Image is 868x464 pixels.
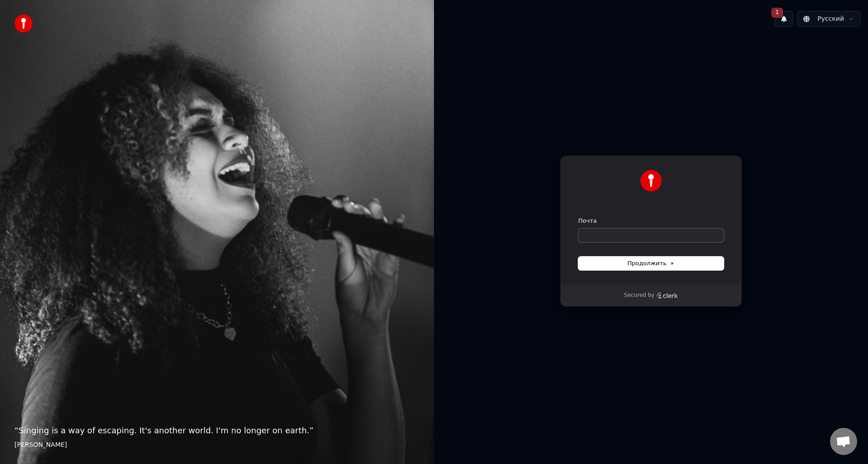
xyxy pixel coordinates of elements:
[578,217,597,225] label: Почта
[14,441,420,450] footer: [PERSON_NAME]
[774,11,793,27] button: 1
[656,292,678,299] a: Clerk logo
[640,170,662,192] img: Youka
[14,424,420,437] p: “ Singing is a way of escaping. It's another world. I'm no longer on earth. ”
[624,292,654,299] p: Secured by
[578,257,724,270] button: Продолжить
[14,14,33,33] img: youka
[627,259,675,267] span: Продолжить
[771,8,783,18] span: 1
[830,428,857,455] div: Открытый чат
